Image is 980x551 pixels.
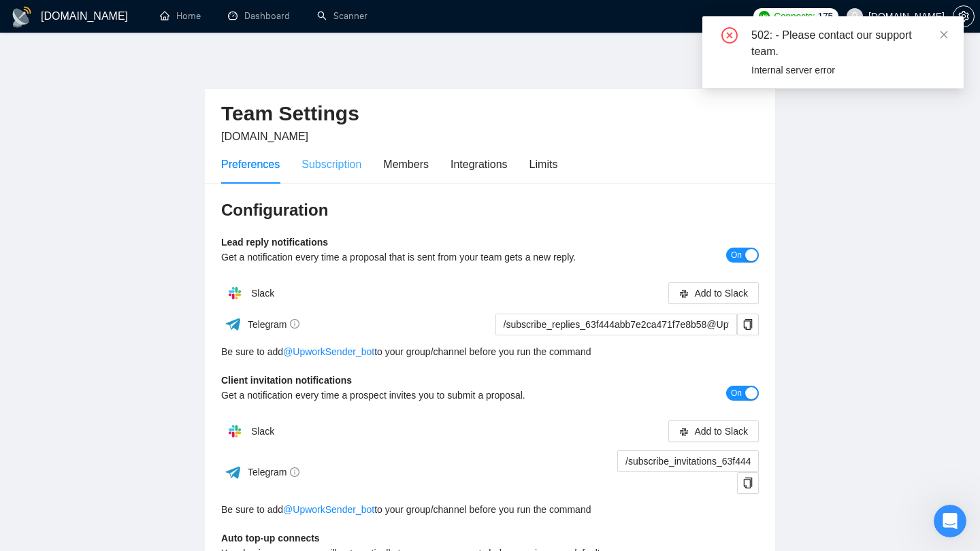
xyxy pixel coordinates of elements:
div: Get a notification every time a prospect invites you to submit a proposal. [221,388,625,403]
img: hpQkSZIkSZIkSZIkSZIkSZIkSZIkSZIkSZIkSZIkSZIkSZIkSZIkSZIkSZIkSZIkSZIkSZIkSZIkSZIkSZIkSZIkSZIkSZIkS... [221,418,248,445]
img: hpQkSZIkSZIkSZIkSZIkSZIkSZIkSZIkSZIkSZIkSZIkSZIkSZIkSZIkSZIkSZIkSZIkSZIkSZIkSZIkSZIkSZIkSZIkSZIkS... [221,280,248,307]
a: @UpworkSender_bot [283,502,374,517]
div: Be sure to add to your group/channel before you run the command [221,502,759,517]
h3: Configuration [221,199,759,221]
img: upwork-logo.png [759,11,770,22]
div: Internal server error [751,63,947,78]
span: Telegram [248,319,300,330]
span: Telegram [248,467,300,478]
iframe: Intercom live chat [934,505,966,537]
b: Client invitation notifications [221,375,352,386]
b: Lead reply notifications [221,237,328,248]
h2: Team Settings [221,100,759,128]
span: info-circle [290,319,299,329]
div: Integrations [451,156,508,173]
span: Add to Slack [694,424,748,439]
span: slack [679,288,689,299]
a: dashboardDashboard [228,10,290,22]
div: Subscription [301,156,361,173]
span: user [850,12,860,21]
span: copy [738,319,758,330]
span: info-circle [290,467,299,477]
span: slack [679,427,689,437]
div: Be sure to add to your group/channel before you run the command [221,344,759,359]
a: homeHome [160,10,201,22]
button: setting [953,5,975,27]
a: @UpworkSender_bot [283,344,374,359]
span: setting [953,11,974,22]
div: Limits [529,156,558,173]
span: Add to Slack [694,286,748,301]
span: On [731,386,742,401]
b: Auto top-up connects [221,533,320,544]
a: searchScanner [317,10,367,22]
span: Slack [251,426,274,437]
span: [DOMAIN_NAME] [221,131,308,142]
span: close-circle [721,27,738,44]
button: copy [737,472,759,494]
button: slackAdd to Slack [668,282,759,304]
div: Get a notification every time a proposal that is sent from your team gets a new reply. [221,250,625,265]
div: Preferences [221,156,280,173]
div: Members [383,156,429,173]
span: copy [738,478,758,488]
img: ww3wtPAAAAAElFTkSuQmCC [225,316,242,333]
button: slackAdd to Slack [668,420,759,442]
div: 502: - Please contact our support team. [751,27,947,60]
span: 175 [818,9,833,24]
img: logo [11,6,33,28]
span: Connects: [774,9,815,24]
span: close [939,30,949,39]
img: ww3wtPAAAAAElFTkSuQmCC [225,464,242,481]
span: Slack [251,288,274,299]
a: setting [953,11,975,22]
span: On [731,248,742,263]
button: copy [737,314,759,335]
